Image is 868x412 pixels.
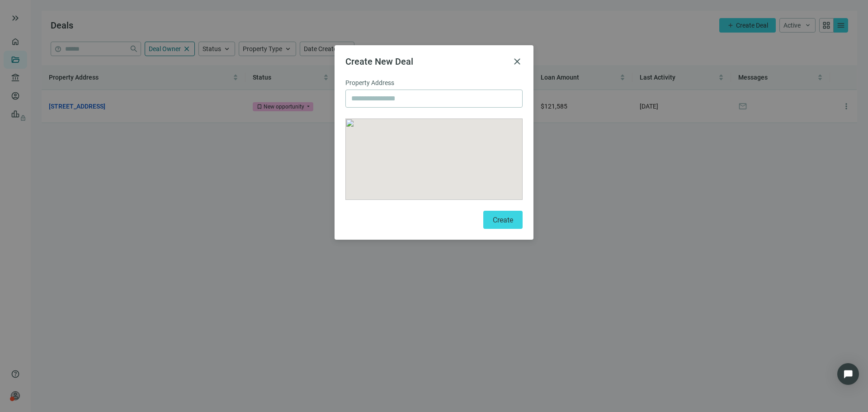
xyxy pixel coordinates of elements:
span: Property Address [345,78,394,88]
button: Create [483,211,523,229]
div: Open Intercom Messenger [837,363,859,385]
button: close [512,56,523,67]
span: Create [493,216,513,224]
span: Create New Deal [345,56,413,67]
